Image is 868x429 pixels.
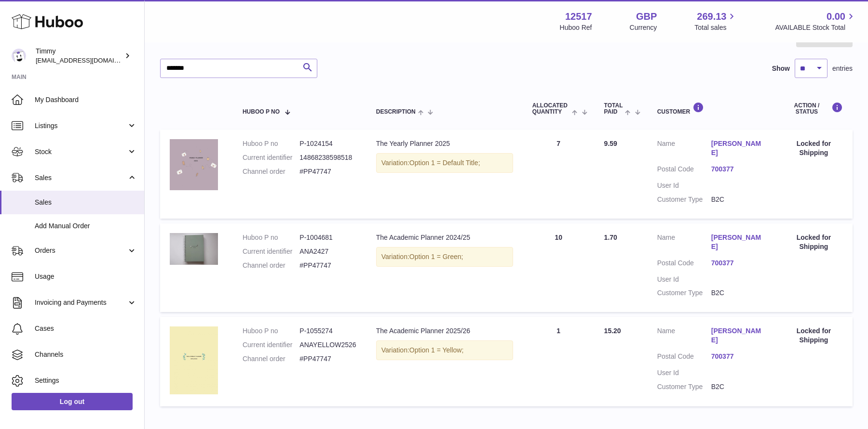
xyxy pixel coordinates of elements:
[409,253,463,260] span: Option 1 = Green;
[657,259,711,270] dt: Postal Code
[657,368,711,377] dt: User Id
[711,195,765,204] dd: B2C
[785,102,843,115] div: Action / Status
[604,103,623,115] span: Total paid
[243,247,299,256] dt: Current identifier
[523,317,595,406] td: 1
[657,102,765,115] div: Customer
[35,121,127,130] span: Listings
[243,233,299,242] dt: Huboo P no
[12,393,133,410] a: Log out
[170,233,218,265] img: 125171723642010.png
[376,109,416,115] span: Description
[243,354,299,364] dt: Channel order
[523,130,595,218] td: 7
[711,139,765,157] a: [PERSON_NAME]
[35,221,137,231] span: Add Manual Order
[299,139,356,148] dd: P-1024154
[657,233,711,254] dt: Name
[785,139,843,157] div: Locked for Shipping
[299,326,356,336] dd: P-1055274
[657,165,711,176] dt: Postal Code
[35,376,137,385] span: Settings
[35,147,127,156] span: Stock
[657,326,711,347] dt: Name
[243,261,299,270] dt: Channel order
[12,49,26,63] img: support@pumpkinproductivity.org
[299,233,356,242] dd: P-1004681
[694,23,737,32] span: Total sales
[170,139,218,190] img: 125171733896347.png
[657,352,711,364] dt: Postal Code
[376,326,513,336] div: The Academic Planner 2025/26
[35,272,137,281] span: Usage
[35,324,137,333] span: Cases
[299,354,356,364] dd: #PP47747
[532,103,570,115] span: ALLOCATED Quantity
[376,139,513,148] div: The Yearly Planner 2025
[657,275,711,284] dt: User Id
[785,233,843,251] div: Locked for Shipping
[35,198,137,207] span: Sales
[376,247,513,267] div: Variation:
[36,47,122,65] div: Timmy
[35,95,137,104] span: My Dashboard
[711,326,765,345] a: [PERSON_NAME]
[711,288,765,298] dd: B2C
[243,326,299,336] dt: Huboo P no
[694,10,737,32] a: 269.13 Total sales
[409,346,463,354] span: Option 1 = Yellow;
[630,23,657,32] div: Currency
[711,259,765,268] a: 700377
[604,327,621,335] span: 15.20
[711,165,765,174] a: 700377
[299,167,356,176] dd: #PP47747
[35,173,127,182] span: Sales
[565,10,592,23] strong: 12517
[772,64,790,73] label: Show
[243,109,280,115] span: Huboo P no
[409,159,480,167] span: Option 1 = Default Title;
[523,223,595,312] td: 10
[299,247,356,256] dd: ANA2427
[657,181,711,190] dt: User Id
[785,326,843,345] div: Locked for Shipping
[35,298,127,307] span: Invoicing and Payments
[711,382,765,391] dd: B2C
[36,56,142,64] span: [EMAIL_ADDRESS][DOMAIN_NAME]
[636,10,657,23] strong: GBP
[243,139,299,148] dt: Huboo P no
[560,23,592,32] div: Huboo Ref
[35,350,137,359] span: Channels
[657,139,711,160] dt: Name
[243,153,299,162] dt: Current identifier
[376,153,513,173] div: Variation:
[827,10,845,23] span: 0.00
[376,340,513,360] div: Variation:
[35,246,127,255] span: Orders
[775,23,856,32] span: AVAILABLE Stock Total
[243,167,299,176] dt: Channel order
[299,153,356,162] dd: 14868238598518
[711,352,765,361] a: 700377
[697,10,726,23] span: 269.13
[243,340,299,350] dt: Current identifier
[711,233,765,251] a: [PERSON_NAME]
[832,64,853,73] span: entries
[775,10,856,32] a: 0.00 AVAILABLE Stock Total
[604,234,617,241] span: 1.70
[604,140,617,147] span: 9.59
[170,326,218,394] img: 125171755599416.png
[657,195,711,204] dt: Customer Type
[299,340,356,350] dd: ANAYELLOW2526
[657,288,711,298] dt: Customer Type
[376,233,513,242] div: The Academic Planner 2024/25
[299,261,356,270] dd: #PP47747
[657,382,711,391] dt: Customer Type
